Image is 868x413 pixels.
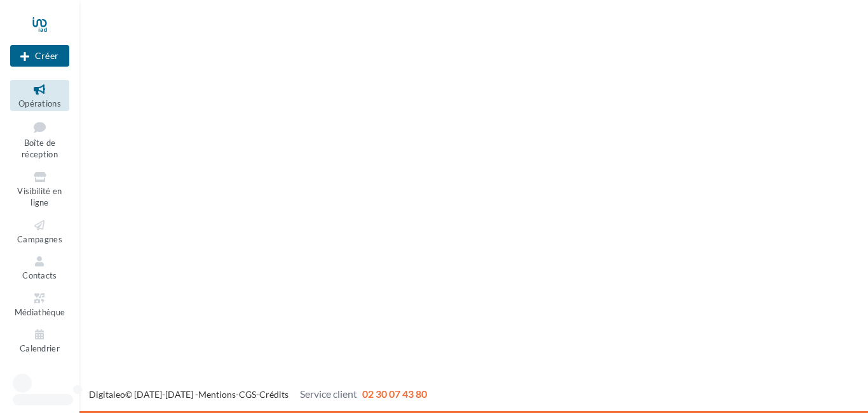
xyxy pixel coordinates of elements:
[17,186,62,208] span: Visibilité en ligne
[259,389,288,400] a: Crédits
[198,389,236,400] a: Mentions
[10,45,69,67] div: Nouvelle campagne
[300,388,357,400] span: Service client
[10,325,69,356] a: Calendrier
[239,389,256,400] a: CGS
[10,45,69,67] button: Créer
[18,98,61,108] span: Opérations
[17,234,62,244] span: Campagnes
[362,388,427,400] span: 02 30 07 43 80
[10,252,69,283] a: Contacts
[10,80,69,111] a: Opérations
[20,343,60,353] span: Calendrier
[22,138,58,160] span: Boîte de réception
[10,116,69,162] a: Boîte de réception
[10,216,69,247] a: Campagnes
[89,389,427,400] span: © [DATE]-[DATE] - - -
[89,389,125,400] a: Digitaleo
[10,167,69,211] a: Visibilité en ligne
[10,289,69,320] a: Médiathèque
[15,307,65,317] span: Médiathèque
[22,270,57,280] span: Contacts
